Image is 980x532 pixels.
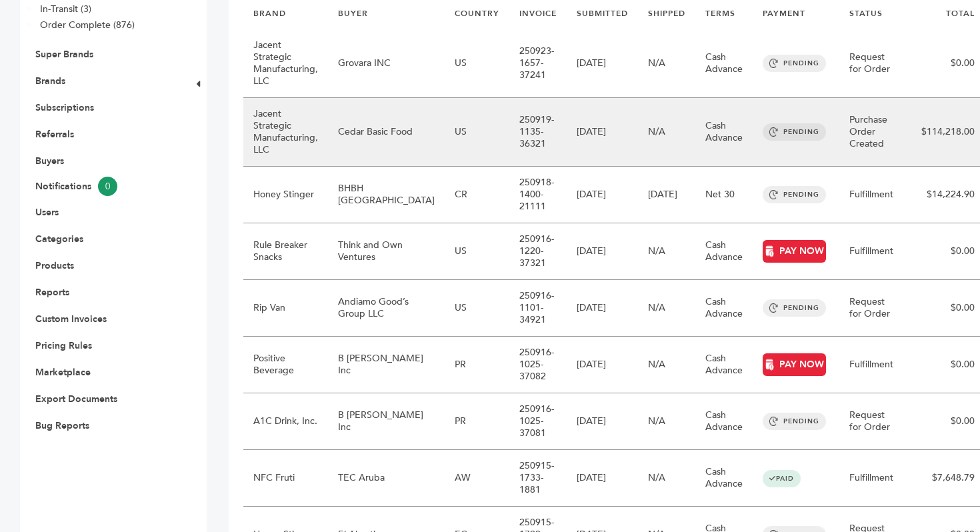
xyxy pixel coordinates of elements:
td: PR [445,393,509,450]
td: Cash Advance [695,337,753,393]
td: N/A [638,98,695,167]
td: 250916-1025-37081 [509,393,567,450]
td: Grovara INC [328,29,445,98]
td: Cash Advance [695,393,753,450]
td: N/A [638,450,695,507]
td: CR [445,167,509,223]
td: Cash Advance [695,280,753,337]
a: Bug Reports [35,419,89,432]
td: Cedar Basic Food [328,98,445,167]
td: US [445,29,509,98]
a: Notifications0 [35,177,171,196]
td: Jacent Strategic Manufacturing, LLC [243,29,328,98]
td: 250918-1400-21111 [509,167,567,223]
td: 250923-1657-37241 [509,29,567,98]
td: Cash Advance [695,98,753,167]
a: Referrals [35,128,74,141]
a: STATUS [849,8,883,19]
td: PR [445,337,509,393]
a: Users [35,206,59,219]
td: Cash Advance [695,29,753,98]
td: Request for Order [839,29,903,98]
td: [DATE] [567,337,638,393]
td: [DATE] [567,393,638,450]
td: [DATE] [567,280,638,337]
td: N/A [638,393,695,450]
a: TOTAL [946,8,975,19]
td: Request for Order [839,393,903,450]
td: [DATE] [567,98,638,167]
a: Brands [35,75,65,87]
a: Subscriptions [35,101,94,114]
a: BUYER [338,8,368,19]
td: [DATE] [638,167,695,223]
td: Cash Advance [695,450,753,507]
td: Purchase Order Created [839,98,903,167]
span: PENDING [763,186,826,203]
td: 250915-1733-1881 [509,450,567,507]
td: BHBH [GEOGRAPHIC_DATA] [328,167,445,223]
td: Honey Stinger [243,167,328,223]
td: Net 30 [695,167,753,223]
a: PAYMENT [763,8,805,19]
td: [DATE] [567,450,638,507]
td: 250916-1025-37082 [509,337,567,393]
span: PENDING [763,123,826,141]
a: SHIPPED [648,8,685,19]
td: A1C Drink, Inc. [243,393,328,450]
td: Fulfillment [839,337,903,393]
span: 0 [98,177,117,196]
a: PAY NOW [763,240,826,263]
td: Think and Own Ventures [328,223,445,280]
td: B [PERSON_NAME] Inc [328,337,445,393]
td: US [445,223,509,280]
a: TERMS [705,8,735,19]
td: N/A [638,29,695,98]
a: Order Complete (876) [40,19,135,31]
a: Export Documents [35,393,117,405]
td: B [PERSON_NAME] Inc [328,393,445,450]
a: Marketplace [35,366,91,379]
span: PENDING [763,413,826,430]
a: SUBMITTED [577,8,628,19]
td: AW [445,450,509,507]
td: Jacent Strategic Manufacturing, LLC [243,98,328,167]
td: 250919-1135-36321 [509,98,567,167]
td: [DATE] [567,29,638,98]
a: Super Brands [35,48,93,61]
td: 250916-1101-34921 [509,280,567,337]
td: Positive Beverage [243,337,328,393]
a: COUNTRY [455,8,499,19]
td: Fulfillment [839,223,903,280]
td: Fulfillment [839,450,903,507]
td: Rule Breaker Snacks [243,223,328,280]
td: N/A [638,280,695,337]
td: [DATE] [567,167,638,223]
td: N/A [638,337,695,393]
a: INVOICE [519,8,557,19]
a: BRAND [253,8,286,19]
td: Fulfillment [839,167,903,223]
span: PENDING [763,299,826,317]
td: Andiamo Good’s Group LLC [328,280,445,337]
span: PAID [763,470,801,487]
a: Reports [35,286,69,299]
span: PENDING [763,55,826,72]
td: US [445,98,509,167]
a: Pricing Rules [35,339,92,352]
td: [DATE] [567,223,638,280]
td: Request for Order [839,280,903,337]
td: Rip Van [243,280,328,337]
td: US [445,280,509,337]
a: Products [35,259,74,272]
td: TEC Aruba [328,450,445,507]
a: Buyers [35,155,64,167]
td: NFC Fruti [243,450,328,507]
td: 250916-1220-37321 [509,223,567,280]
td: N/A [638,223,695,280]
a: PAY NOW [763,353,826,376]
td: Cash Advance [695,223,753,280]
a: Custom Invoices [35,313,107,325]
a: Categories [35,233,83,245]
a: In-Transit (3) [40,3,91,15]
